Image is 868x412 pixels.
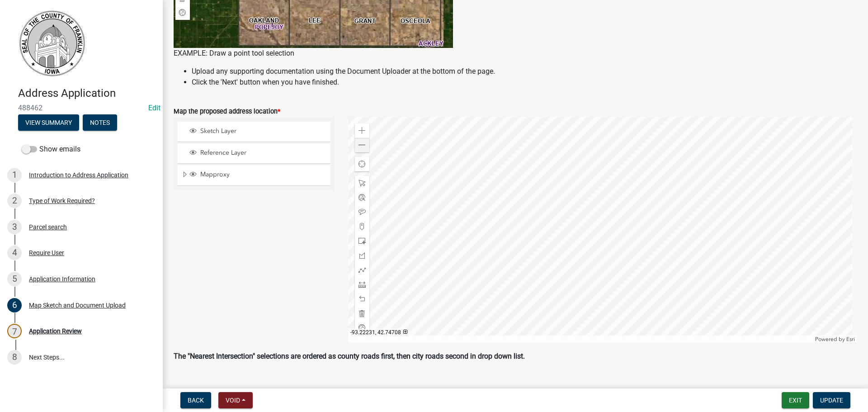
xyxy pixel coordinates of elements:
[198,170,327,179] span: Mapproxy
[355,123,369,138] div: Zoom in
[174,48,857,59] figcaption: EXAMPLE: Draw a point tool selection
[188,170,327,180] div: Mapproxy
[181,170,188,180] span: Expand
[820,397,843,404] span: Update
[7,272,22,286] div: 5
[7,168,22,182] div: 1
[782,392,809,408] button: Exit
[178,122,330,142] li: Sketch Layer
[7,324,22,338] div: 7
[355,157,369,171] div: Find my location
[29,198,95,204] div: Type of Work Required?
[22,144,80,155] label: Show emails
[29,276,95,282] div: Application Information
[7,246,22,260] div: 4
[178,143,330,164] li: Reference Layer
[226,397,240,404] span: Void
[29,250,64,256] div: Require User
[177,119,331,189] ul: Layer List
[188,127,327,136] div: Sketch Layer
[18,9,86,77] img: Franklin County, Iowa
[846,336,855,342] a: Esri
[174,109,280,115] label: Map the proposed address location
[198,149,327,157] span: Reference Layer
[188,397,204,404] span: Back
[18,119,79,127] wm-modal-confirm: Summary
[7,350,22,365] div: 8
[29,328,82,334] div: Application Review
[83,119,117,127] wm-modal-confirm: Notes
[7,298,22,313] div: 6
[83,114,117,131] button: Notes
[180,392,211,408] button: Back
[174,352,525,360] strong: The "Nearest Intersection" selections are ordered as county roads first, then city roads second i...
[813,336,857,343] div: Powered by
[7,220,22,234] div: 3
[218,392,253,408] button: Void
[192,66,857,77] li: Upload any supporting documentation using the Document Uploader at the bottom of the page.
[148,104,160,112] wm-modal-confirm: Edit Application Number
[18,104,145,112] span: 488462
[29,224,67,230] div: Parcel search
[198,127,327,135] span: Sketch Layer
[355,138,369,152] div: Zoom out
[178,165,330,186] li: Mapproxy
[18,87,156,100] h4: Address Application
[192,77,857,88] li: Click the 'Next' button when you have finished.
[29,172,128,178] div: Introduction to Address Application
[188,149,327,158] div: Reference Layer
[18,114,79,131] button: View Summary
[148,104,160,112] a: Edit
[7,194,22,208] div: 2
[29,302,126,308] div: Map Sketch and Document Upload
[813,392,850,408] button: Update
